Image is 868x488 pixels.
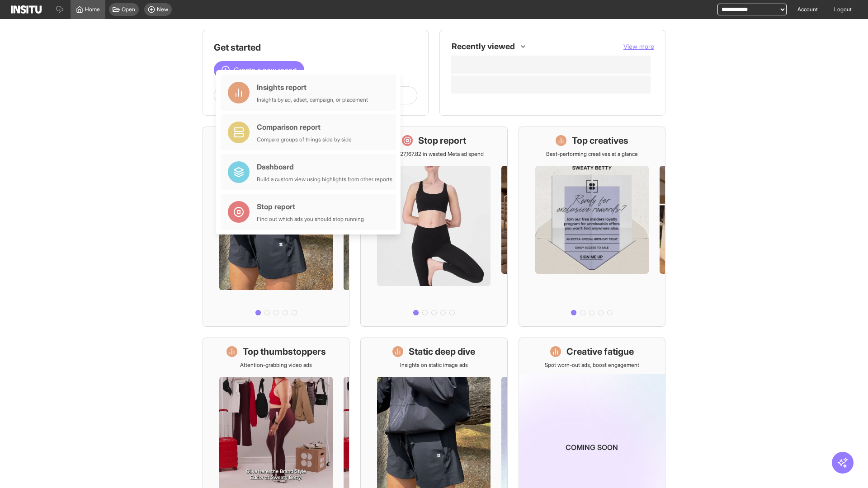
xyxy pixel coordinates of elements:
img: Logo [11,5,42,14]
span: New [157,6,168,13]
h1: Static deep dive [409,345,475,358]
div: Build a custom view using highlights from other reports [257,176,392,183]
h1: Stop report [418,134,466,147]
div: Comparison report [257,122,352,132]
span: Home [85,6,100,13]
div: Insights by ad, adset, campaign, or placement [257,96,368,103]
h1: Top creatives [572,134,628,147]
span: Open [122,6,135,13]
p: Best-performing creatives at a glance [546,150,638,158]
div: Insights report [257,82,368,93]
div: Compare groups of things side by side [257,136,352,143]
a: What's live nowSee all active ads instantly [203,127,349,327]
p: Save £27,167.82 in wasted Meta ad spend [384,150,484,158]
a: Stop reportSave £27,167.82 in wasted Meta ad spend [360,127,507,327]
div: Stop report [257,201,364,212]
h1: Top thumbstoppers [243,345,326,358]
div: Dashboard [257,161,392,172]
p: Attention-grabbing video ads [240,361,312,369]
span: Create a new report [234,65,297,75]
button: Create a new report [214,61,304,79]
button: View more [623,42,654,51]
span: View more [623,42,654,50]
p: Insights on static image ads [400,361,468,369]
a: Top creativesBest-performing creatives at a glance [519,127,665,327]
h1: Get started [214,41,417,54]
div: Find out which ads you should stop running [257,216,364,223]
